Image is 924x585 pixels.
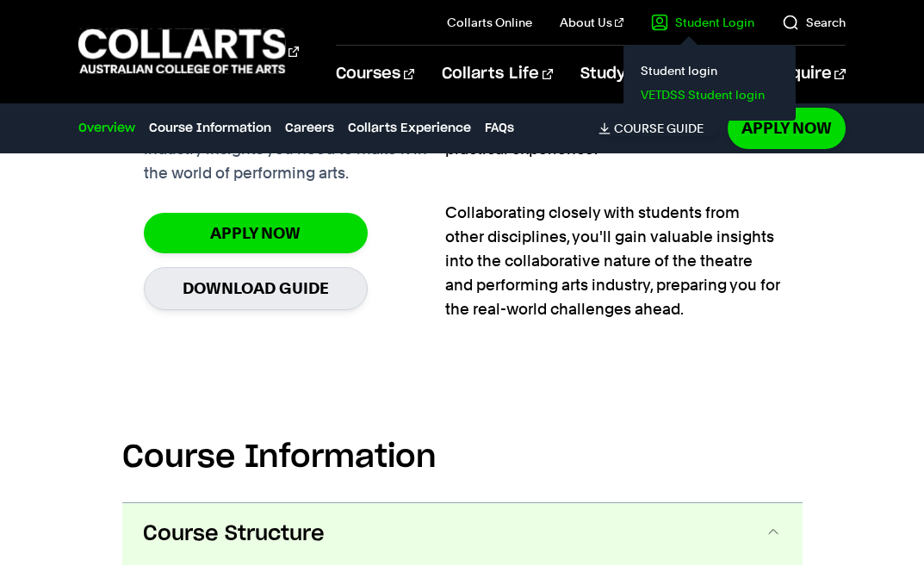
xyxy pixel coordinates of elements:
[122,503,803,565] button: Course Structure
[78,119,135,138] a: Overview
[144,267,368,309] a: Download Guide
[442,46,553,103] a: Collarts Life
[336,46,414,103] a: Courses
[285,119,334,138] a: Careers
[122,439,803,476] h2: Course Information
[651,14,754,31] a: Student Login
[445,177,780,321] p: Collaborating closely with students from other disciplines, you'll gain valuable insights into th...
[598,121,717,136] a: Course Guide
[149,119,271,138] a: Course Information
[637,59,782,83] a: Student login
[144,213,368,253] a: Apply Now
[637,83,782,107] a: VETDSS Student login
[728,108,846,148] a: Apply Now
[560,14,623,31] a: About Us
[485,119,514,138] a: FAQs
[143,520,325,548] span: Course Structure
[782,14,846,31] a: Search
[580,46,742,103] a: Study Information
[771,46,846,103] a: Enquire
[447,14,532,31] a: Collarts Online
[78,27,293,76] div: Go to homepage
[348,119,471,138] a: Collarts Experience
